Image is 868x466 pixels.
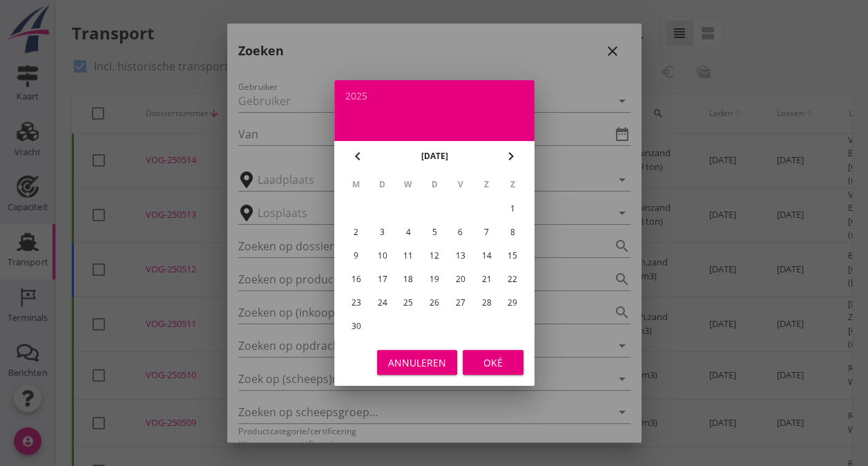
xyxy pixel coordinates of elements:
[501,221,523,243] button: 8
[474,173,499,196] th: Z
[423,245,445,267] button: 12
[371,268,393,290] button: 17
[423,268,445,290] button: 19
[449,292,471,314] button: 27
[449,268,471,290] button: 20
[371,245,393,267] button: 10
[500,173,525,196] th: Z
[423,221,445,243] button: 5
[345,245,367,267] button: 9
[474,355,512,370] div: Oké
[345,91,523,101] div: 2025
[501,268,523,290] button: 22
[501,245,523,267] button: 15
[475,292,497,314] button: 28
[503,148,519,165] i: chevron_right
[345,268,367,290] button: 16
[475,221,497,243] button: 7
[449,245,471,267] button: 13
[447,173,472,196] th: V
[501,198,523,220] button: 1
[396,173,421,196] th: W
[397,245,419,267] button: 11
[345,221,367,243] button: 2
[449,221,471,243] button: 6
[475,245,497,267] button: 14
[369,173,394,196] th: D
[344,173,369,196] th: M
[423,292,445,314] button: 26
[345,315,367,337] button: 30
[501,292,523,314] button: 29
[377,350,457,375] button: Annuleren
[397,292,419,314] button: 25
[463,350,523,375] button: Oké
[349,148,366,165] i: chevron_left
[388,355,446,370] div: Annuleren
[397,268,419,290] button: 18
[422,173,447,196] th: D
[416,146,452,167] button: [DATE]
[475,268,497,290] button: 21
[345,292,367,314] button: 23
[397,221,419,243] button: 4
[371,221,393,243] button: 3
[371,292,393,314] button: 24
